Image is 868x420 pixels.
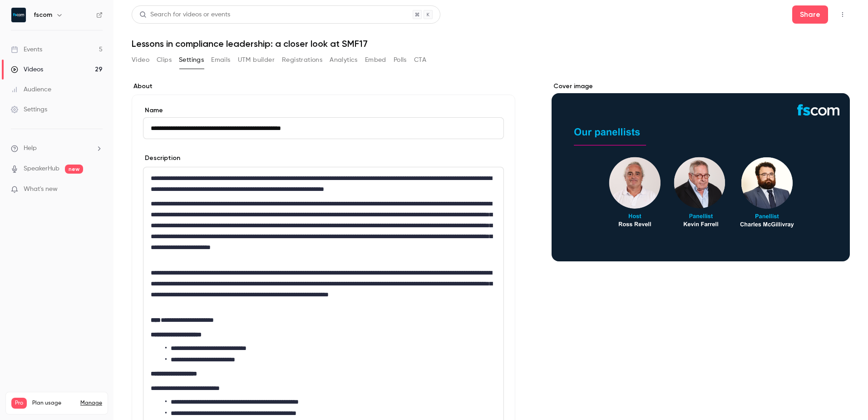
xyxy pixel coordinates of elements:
button: Share [792,5,828,24]
div: Events [11,45,42,54]
button: Clips [157,53,172,67]
img: fscom [11,8,26,22]
span: Plan usage [32,400,75,407]
div: Audience [11,85,51,94]
h1: Lessons in compliance leadership: a closer look at SMF17 [132,38,850,49]
label: Name [143,106,504,115]
button: Polls [394,53,407,67]
section: Cover image [552,82,850,261]
div: Settings [11,105,47,114]
span: What's new [24,185,58,194]
label: About [132,82,515,91]
div: Search for videos or events [139,10,230,20]
li: help-dropdown-opener [11,144,103,153]
label: Cover image [552,82,850,91]
span: Pro [11,398,27,409]
button: Embed [365,53,386,67]
button: UTM builder [238,53,275,67]
a: SpeakerHub [24,164,59,174]
button: Video [132,53,149,67]
iframe: Noticeable Trigger [92,185,103,194]
h6: fscom [34,10,52,20]
button: Emails [211,53,230,67]
button: Analytics [330,53,358,67]
button: Top Bar Actions [835,7,850,22]
button: Registrations [282,53,322,67]
span: Help [24,144,37,153]
div: Videos [11,65,43,74]
span: new [65,165,83,174]
button: Settings [179,53,204,67]
button: CTA [414,53,426,67]
a: Manage [80,400,102,407]
label: Description [143,154,180,163]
